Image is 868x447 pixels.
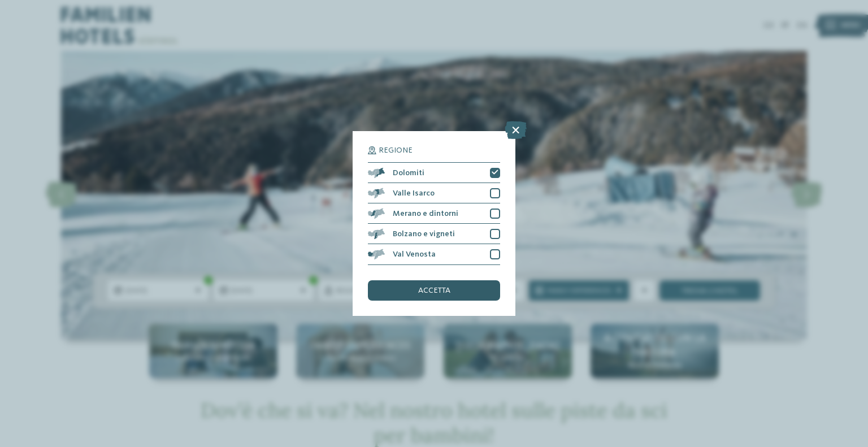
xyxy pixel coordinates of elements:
[393,189,435,197] span: Valle Isarco
[393,169,424,177] span: Dolomiti
[379,146,413,154] span: Regione
[393,210,458,218] span: Merano e dintorni
[393,230,455,238] span: Bolzano e vigneti
[418,287,450,294] span: accetta
[393,250,436,258] span: Val Venosta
